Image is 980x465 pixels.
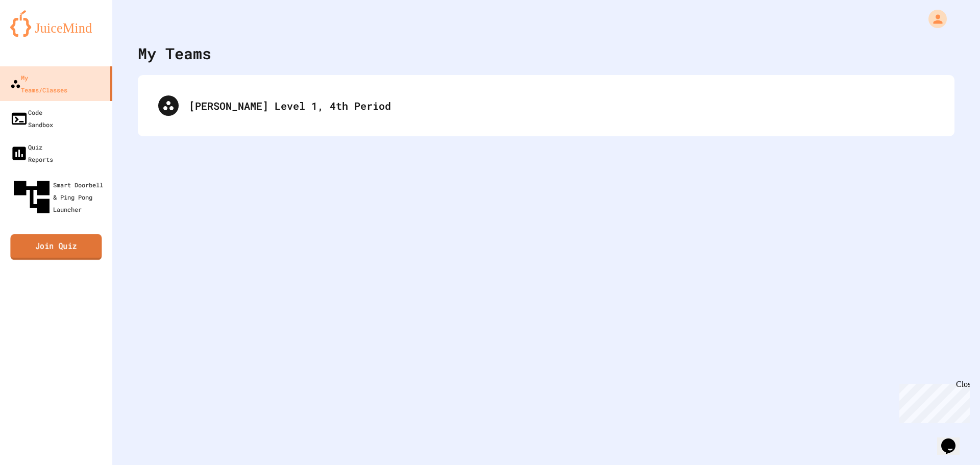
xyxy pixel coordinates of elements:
iframe: chat widget [937,424,970,455]
div: Code Sandbox [10,106,53,131]
div: Chat with us now!Close [4,4,70,65]
div: My Teams [138,42,211,65]
a: Join Quiz [10,234,102,260]
img: logo-orange.svg [10,10,102,37]
div: My Account [918,7,949,31]
div: [PERSON_NAME] Level 1, 4th Period [189,98,934,113]
iframe: chat widget [895,380,970,423]
div: Quiz Reports [10,141,53,165]
div: Smart Doorbell & Ping Pong Launcher [10,176,108,218]
div: My Teams/Classes [10,71,67,96]
div: [PERSON_NAME] Level 1, 4th Period [148,85,944,126]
